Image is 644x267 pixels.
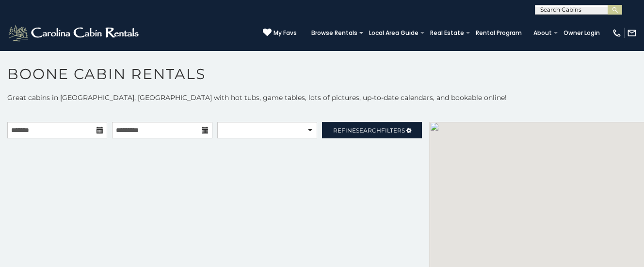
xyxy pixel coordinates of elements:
a: About [529,26,557,40]
a: Real Estate [425,26,469,40]
span: My Favs [274,29,297,37]
span: Refine Filters [333,127,405,134]
a: Browse Rentals [306,26,362,40]
img: phone-regular-white.png [612,28,622,38]
a: Local Area Guide [364,26,423,40]
a: My Favs [263,28,297,38]
img: White-1-2.png [7,23,142,43]
a: RefineSearchFilters [322,122,422,138]
img: mail-regular-white.png [627,28,637,38]
a: Rental Program [471,26,527,40]
a: Owner Login [559,26,605,40]
span: Search [356,127,381,134]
